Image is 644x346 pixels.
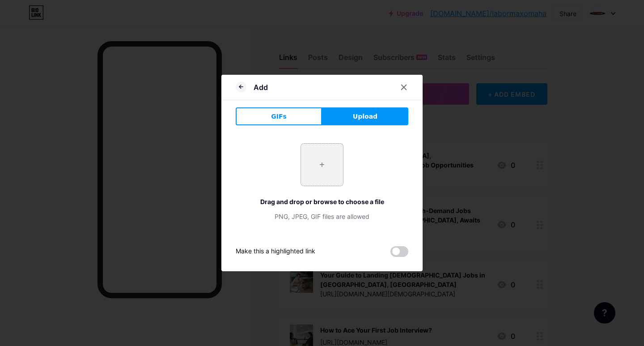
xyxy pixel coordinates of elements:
div: Make this a highlighted link [236,246,315,257]
div: PNG, JPEG, GIF files are allowed [236,212,408,221]
span: GIFs [271,112,287,121]
button: Upload [322,107,408,125]
span: Upload [353,112,377,121]
button: GIFs [236,107,322,125]
div: Drag and drop or browse to choose a file [236,197,408,206]
div: Add [254,82,268,93]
